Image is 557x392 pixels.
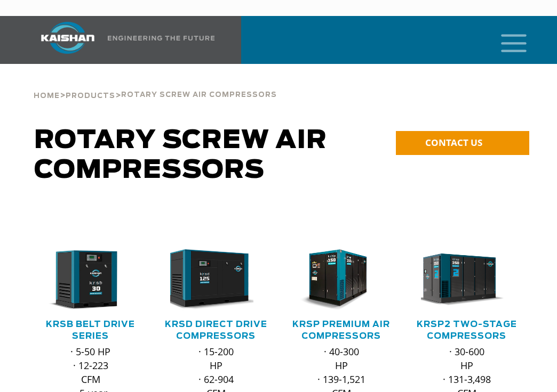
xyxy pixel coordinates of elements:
[296,249,387,311] div: krsp150
[165,320,267,340] a: KRSD Direct Drive Compressors
[37,249,128,311] img: krsb30
[121,92,277,99] span: Rotary Screw Air Compressors
[34,91,60,100] a: Home
[288,249,379,311] img: krsp150
[28,22,108,54] img: kaishan logo
[292,320,390,340] a: KRSP Premium Air Compressors
[497,31,515,49] a: mobile menu
[34,64,277,104] div: > >
[66,93,115,100] span: Products
[170,249,261,311] div: krsd125
[34,128,327,183] span: Rotary Screw Air Compressors
[417,320,517,340] a: KRSP2 Two-Stage Compressors
[396,131,529,155] a: CONTACT US
[421,249,512,311] div: krsp350
[34,93,60,100] span: Home
[66,91,115,100] a: Products
[425,136,482,149] span: CONTACT US
[45,249,136,311] div: krsb30
[108,36,214,40] img: Engineering the future
[46,320,135,340] a: KRSB Belt Drive Series
[162,249,253,311] img: krsd125
[28,16,217,64] a: Kaishan USA
[413,249,504,311] img: krsp350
